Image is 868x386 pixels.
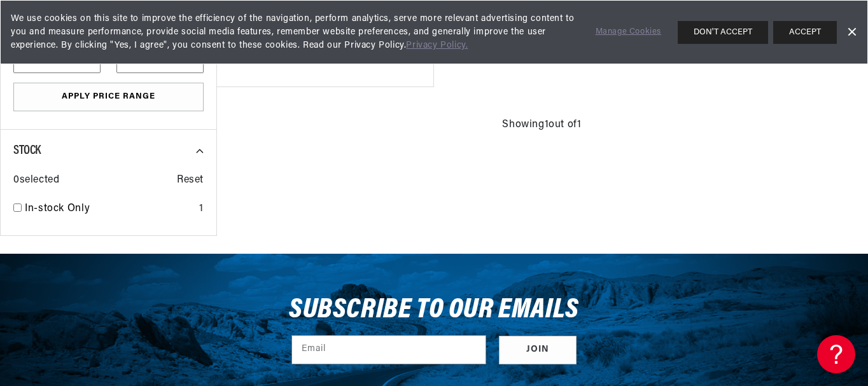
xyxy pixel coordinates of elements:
[406,41,468,50] a: Privacy Policy.
[678,21,768,44] button: DON'T ACCEPT
[292,336,486,364] input: Email
[773,21,837,44] button: ACCEPT
[13,144,41,157] span: Stock
[499,336,577,364] button: Subscribe
[13,83,204,111] button: Apply Price Range
[289,298,579,322] h3: Subscribe to our emails
[502,117,581,134] span: Showing 1 out of 1
[199,201,204,217] div: 1
[25,201,194,217] a: In-stock Only
[842,23,861,42] a: Dismiss Banner
[13,172,59,189] span: 0 selected
[11,12,578,52] span: We use cookies on this site to improve the efficiency of the navigation, perform analytics, serve...
[596,25,661,39] a: Manage Cookies
[177,172,204,189] span: Reset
